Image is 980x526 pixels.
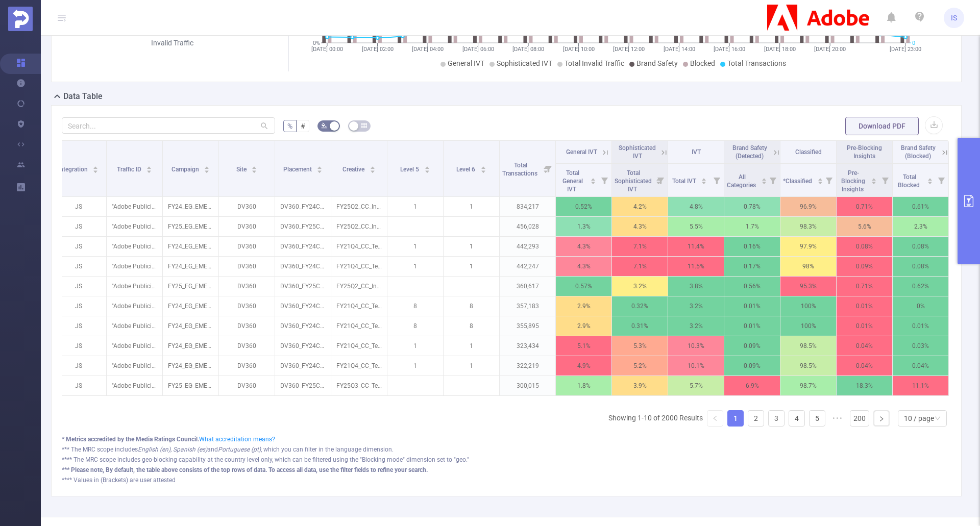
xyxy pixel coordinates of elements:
[62,465,951,474] div: *** Please note, By default, the table above consists of the top rows of data. To access all data...
[119,38,225,48] div: Invalid Traffic
[728,411,743,426] a: 1
[275,277,331,296] p: DV360_FY25CC_BEH_CustomIntent_PL_MOB_BAN_300x250_Cookieless-Safari_NA_ROI_NA [9331917]
[163,316,218,336] p: FY24_EG_EMEA_Creative_CCM_Acquisition_Buy_4200323233_P36036 [225038]
[62,436,199,443] b: * Metrics accredited by the Media Ratings Council.
[93,165,99,168] i: icon: caret-up
[219,336,275,356] p: DV360
[275,376,331,395] p: DV360_FY25CC_BEH_CCT-CustomAffinity_ES_MOB_BAN_300x250_NA_NA_PhotoshopDC_NA [9329462]
[612,277,668,296] p: 3.2%
[780,356,836,375] p: 98.5%
[727,173,757,189] span: All Categories
[275,217,331,236] p: DV360_FY25CC_BEH_AA-CustomIntentCompetitor_TR_DSK_BAN_728x90_NA_NA_ROI_NA [9348015]
[837,296,892,316] p: 0.01%
[62,117,275,134] input: Search...
[590,177,596,183] div: Sort
[331,257,387,276] p: FY21Q4_CC_Team_CCIAllApps_xy_en_MaxSingleMotor_ST_300x250.jpg [3645888]
[301,122,305,130] span: #
[51,257,106,276] p: JS
[219,316,275,336] p: DV360
[615,169,652,193] span: Total Sophisticated IVT
[171,166,201,173] span: Campaign
[107,356,162,375] p: "Adobe Publicis Emea Tier 1" [27133]
[562,46,594,53] tspan: [DATE] 10:00
[780,197,836,216] p: 96.9%
[107,316,162,336] p: "Adobe Publicis Emea Tier 1" [27133]
[789,410,805,427] li: 4
[163,296,218,316] p: FY24_EG_EMEA_Creative_CCM_Acquisition_Buy_4200323233_P36036 [225038]
[672,178,698,185] span: Total IVT
[51,376,106,395] p: JS
[690,59,715,67] span: Blocked
[668,197,724,216] p: 4.8%
[387,356,443,375] p: 1
[444,237,499,256] p: 1
[612,217,668,236] p: 4.3%
[783,178,814,185] span: *Classified
[724,316,780,336] p: 0.01%
[361,122,367,129] i: icon: table
[871,180,877,183] i: icon: caret-down
[275,316,331,336] p: DV360_FY24CC_BEH_CCT-CustomAffinity_QA_MOB_BAN_300x250_NA_NA_PhotoshopDC_NA [8641394]
[51,217,106,236] p: JS
[219,356,275,375] p: DV360
[769,411,784,426] a: 3
[893,296,948,316] p: 0%
[951,8,957,28] span: IS
[837,336,892,356] p: 0.04%
[62,475,951,485] div: **** Values in (Brackets) are user attested
[668,316,724,336] p: 3.2%
[387,257,443,276] p: 1
[275,336,331,356] p: DV360_FY24CC_BEH_CCT-InMarket_EG_MOB_BAN_300x250_NA_NA_PhotoshopDC_NA [8641149]
[51,197,106,216] p: JS
[663,46,695,53] tspan: [DATE] 14:00
[893,336,948,356] p: 0.03%
[612,356,668,375] p: 5.2%
[331,296,387,316] p: FY21Q4_CC_Team_CCIAllApps_xy_en_MaxDoubleMotor_ST_300x250.jpg [3645891]
[219,376,275,395] p: DV360
[780,316,836,336] p: 100%
[219,277,275,296] p: DV360
[841,169,865,193] span: Pre-Blocking Insights
[701,180,707,183] i: icon: caret-down
[566,148,597,156] span: General IVT
[480,165,486,171] div: Sort
[387,336,443,356] p: 1
[556,257,611,276] p: 4.3%
[612,376,668,395] p: 3.9%
[387,296,443,316] p: 8
[204,169,210,172] i: icon: caret-down
[316,165,323,171] div: Sort
[871,177,877,183] div: Sort
[701,177,707,180] i: icon: caret-up
[218,446,261,453] i: Portuguese (pt)
[668,356,724,375] p: 10.1%
[766,164,780,196] i: Filter menu
[331,237,387,256] p: FY21Q4_CC_Team_CCIAllApps_xy_en_MaxDoubleMotor_ST_300x250.jpg [3645891]
[331,336,387,356] p: FY21Q4_CC_Team_CCIAllApps_xy_en_MaxDoubleMotor_ST_300x250.jpg [3645891]
[275,237,331,256] p: DV360_FY24CC_BEH_CCT-CustomAffinity_EG_MOB_BAN_300x250_NA_NA_PhotoshopDC_NA [8641154]
[317,165,323,168] i: icon: caret-up
[789,411,804,426] a: 4
[107,296,162,316] p: "Adobe Publicis Emea Tier 1" [27133]
[444,257,499,276] p: 1
[444,336,499,356] p: 1
[163,217,218,236] p: FY25_EG_EMEA_Creative_CCM_Acquisition_Buy_4200323233_P36036_Tier3 [271670]
[51,316,106,336] p: JS
[500,257,555,276] p: 442,247
[850,411,869,426] a: 200
[107,237,162,256] p: "Adobe Publicis Emea Tier 1" [27133]
[724,356,780,375] p: 0.09%
[331,356,387,375] p: FY21Q4_CC_Team_CCIAllApps_xy_en_MaxSingleMotor_ST_300x250.jpg [3645888]
[556,277,611,296] p: 0.57%
[692,148,701,156] span: IVT
[107,257,162,276] p: "Adobe Publicis Emea Tier 1" [27133]
[761,177,767,180] i: icon: caret-up
[287,122,292,130] span: %
[768,410,785,427] li: 3
[764,46,795,53] tspan: [DATE] 18:00
[500,237,555,256] p: 442,293
[163,197,218,216] p: FY24_EG_EMEA_Creative_CCM_Acquisition_Buy_4200323233_P36036 [225038]
[163,277,218,296] p: FY25_EG_EMEA_Creative_CCM_Acquisition_Buy_4200323233_P36036_Tier2 [271278]
[893,197,948,216] p: 0.61%
[500,376,555,395] p: 300,015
